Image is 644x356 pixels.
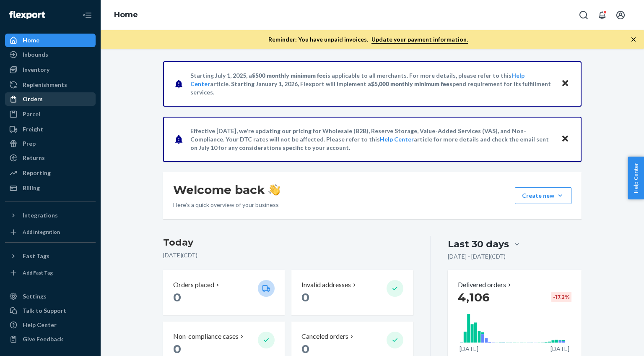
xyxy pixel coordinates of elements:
div: Add Fast Tag [23,269,53,276]
a: Orders [5,92,96,106]
div: Inbounds [23,50,48,59]
div: Returns [23,154,45,162]
span: 0 [301,342,309,356]
img: hand-wave emoji [268,184,280,196]
span: 0 [173,342,181,356]
button: Create new [515,187,571,204]
div: Prep [23,139,36,148]
button: Open Search Box [575,7,592,24]
p: Starting July 1, 2025, a is applicable to all merchants. For more details, please refer to this a... [190,71,553,97]
p: [DATE] [551,345,569,353]
span: 0 [173,290,181,304]
a: Help Center [380,136,414,143]
div: -17.2 % [551,292,571,302]
div: Inventory [23,65,49,74]
div: Home [23,36,39,44]
a: Reporting [5,166,96,180]
a: Prep [5,137,96,150]
button: Close Navigation [79,7,96,24]
div: Talk to Support [23,306,66,315]
p: Effective [DATE], we're updating our pricing for Wholesale (B2B), Reserve Storage, Value-Added Se... [190,127,553,152]
img: Flexport logo [9,11,45,19]
a: Returns [5,151,96,165]
div: Billing [23,184,40,192]
div: Parcel [23,110,40,118]
ol: breadcrumbs [107,3,145,27]
p: Non-compliance cases [173,332,239,341]
div: Freight [23,125,43,133]
div: Last 30 days [448,238,509,251]
button: Open notifications [594,7,610,24]
button: Fast Tags [5,249,96,263]
p: [DATE] - [DATE] ( CDT ) [448,252,506,261]
button: Delivered orders [458,280,513,290]
p: Canceled orders [301,332,348,341]
p: Invalid addresses [301,280,351,290]
a: Replenishments [5,78,96,92]
div: Reporting [23,169,51,177]
button: Orders placed 0 [163,270,285,315]
a: Billing [5,181,96,195]
button: Open account menu [612,7,629,24]
a: Talk to Support [5,304,96,317]
a: Home [114,10,138,19]
div: Fast Tags [23,252,49,260]
div: Add Integration [23,228,60,236]
button: Integrations [5,209,96,222]
p: Orders placed [173,280,214,290]
a: Parcel [5,107,96,121]
a: Home [5,34,96,47]
span: 0 [301,290,309,304]
button: Invalid addresses 0 [291,270,413,315]
div: Help Center [23,321,57,329]
span: 4,106 [458,290,490,304]
p: Reminder: You have unpaid invoices. [268,35,468,44]
div: Settings [23,292,47,301]
a: Inbounds [5,48,96,61]
button: Close [560,78,571,90]
h1: Welcome back [173,182,280,197]
h3: Today [163,236,413,249]
p: [DATE] ( CDT ) [163,251,413,259]
div: Integrations [23,211,58,220]
button: Help Center [628,157,644,199]
span: $5,000 monthly minimum fee [371,80,449,87]
a: Freight [5,123,96,136]
a: Help Center [5,318,96,332]
p: [DATE] [460,345,478,353]
button: Close [560,133,571,145]
div: Orders [23,95,43,103]
a: Update your payment information. [371,36,468,44]
p: Here’s a quick overview of your business [173,201,280,209]
a: Settings [5,290,96,303]
a: Add Fast Tag [5,266,96,280]
div: Give Feedback [23,335,63,343]
a: Inventory [5,63,96,76]
a: Add Integration [5,225,96,239]
button: Give Feedback [5,332,96,346]
span: $500 monthly minimum fee [252,72,326,79]
div: Replenishments [23,81,67,89]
